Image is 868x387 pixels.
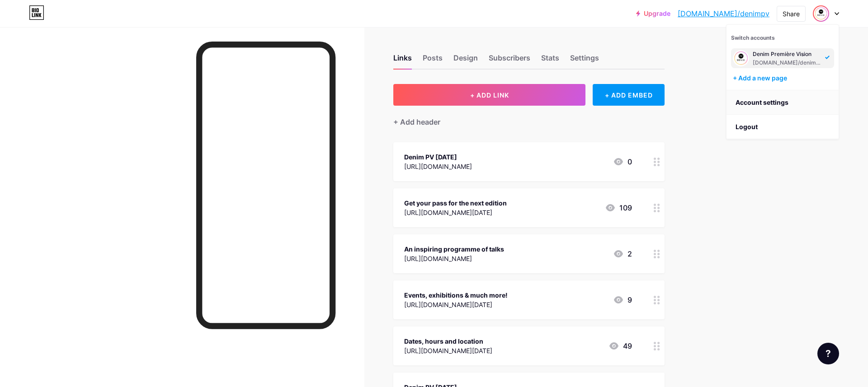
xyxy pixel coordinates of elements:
div: Denim PV [DATE] [404,152,472,162]
div: [URL][DOMAIN_NAME][DATE] [404,346,492,355]
div: Events, exhibitions & much more! [404,290,508,300]
div: Subscribers [489,52,530,69]
button: + ADD LINK [393,84,585,106]
div: [DOMAIN_NAME]/denimpv [753,59,822,66]
div: [URL][DOMAIN_NAME][DATE] [404,300,508,309]
div: [URL][DOMAIN_NAME] [404,162,472,171]
div: 2 [613,248,632,259]
span: + ADD LINK [470,91,509,99]
div: 9 [613,294,632,305]
div: Share [783,9,800,19]
div: [URL][DOMAIN_NAME][DATE] [404,208,507,217]
div: [URL][DOMAIN_NAME] [404,254,504,263]
img: denimpv [733,50,749,66]
div: + Add a new page [733,74,834,83]
a: Account settings [726,90,839,115]
div: 0 [613,156,632,167]
a: [DOMAIN_NAME]/denimpv [678,8,769,19]
li: Logout [726,115,839,139]
div: + ADD EMBED [593,84,665,106]
div: Get your pass for the next edition [404,198,507,208]
span: Switch accounts [731,34,775,41]
div: Posts [423,52,443,69]
div: Stats [541,52,559,69]
div: Design [453,52,478,69]
div: Settings [570,52,599,69]
div: Links [393,52,412,69]
div: + Add header [393,117,440,127]
div: 109 [605,202,632,213]
div: 49 [609,340,632,351]
img: denimpv [814,6,828,21]
div: An inspiring programme of talks [404,244,504,254]
a: Upgrade [636,10,670,17]
div: Dates, hours and location [404,336,492,346]
div: Denim Première Vision [753,51,822,58]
